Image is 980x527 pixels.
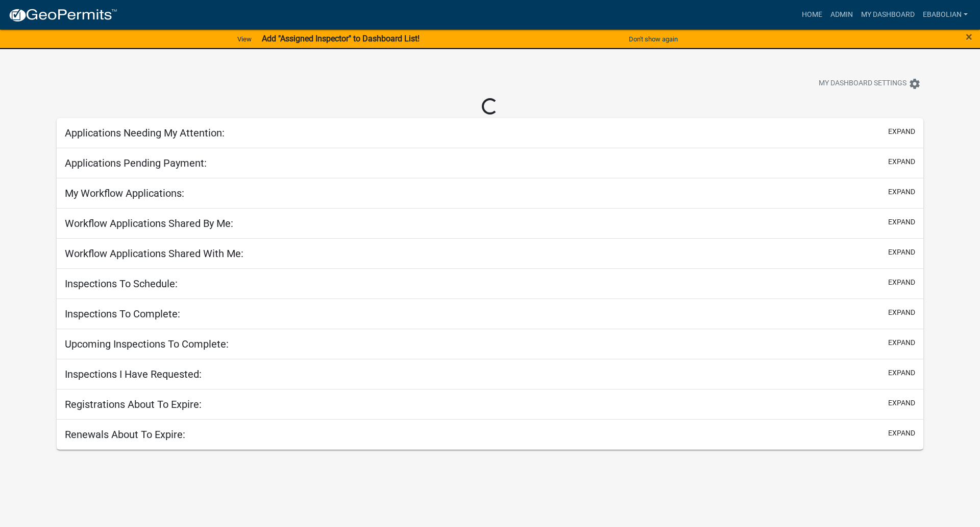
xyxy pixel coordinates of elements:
h5: Renewals About To Expire: [65,428,185,441]
h5: Inspections I Have Requested: [65,368,202,380]
button: expand [888,337,915,348]
a: My Dashboard [857,5,919,25]
button: Don't show again [625,31,682,48]
button: Close [966,31,972,43]
button: expand [888,428,915,439]
button: expand [888,398,915,408]
a: Home [798,5,826,25]
button: expand [888,217,915,227]
h5: Applications Pending Payment: [65,157,207,169]
a: View [233,31,256,48]
h5: Inspections To Complete: [65,308,180,320]
h5: Workflow Applications Shared With Me: [65,247,243,260]
span: My Dashboard Settings [819,78,906,90]
a: ebabolian [919,5,972,25]
button: expand [888,156,915,167]
h5: Workflow Applications Shared By Me: [65,217,233,230]
h5: My Workflow Applications: [65,187,184,199]
button: expand [888,247,915,258]
strong: Add "Assigned Inspector" to Dashboard List! [262,34,420,43]
h5: Registrations About To Expire: [65,398,202,410]
button: expand [888,126,915,137]
button: expand [888,368,915,378]
i: settings [909,78,921,90]
button: My Dashboard Settingssettings [811,74,929,94]
span: × [966,30,972,44]
button: expand [888,307,915,318]
h5: Inspections To Schedule: [65,278,178,290]
button: expand [888,187,915,197]
h5: Applications Needing My Attention: [65,127,225,139]
button: expand [888,277,915,288]
h5: Upcoming Inspections To Complete: [65,338,229,350]
a: Admin [826,5,857,25]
